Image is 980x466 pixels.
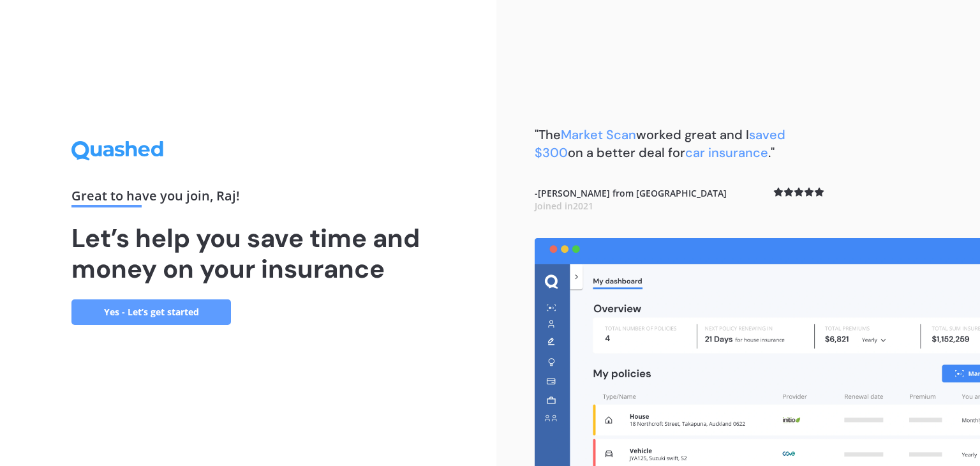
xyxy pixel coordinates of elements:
[685,144,768,161] span: car insurance
[561,126,636,143] span: Market Scan
[535,126,785,161] span: saved $300
[535,126,785,161] b: "The worked great and I on a better deal for ."
[535,187,727,212] b: - [PERSON_NAME] from [GEOGRAPHIC_DATA]
[71,190,425,207] div: Great to have you join , Raj !
[71,223,425,284] h1: Let’s help you save time and money on your insurance
[535,200,593,212] span: Joined in 2021
[71,299,231,325] a: Yes - Let’s get started
[535,238,980,466] img: dashboard.webp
